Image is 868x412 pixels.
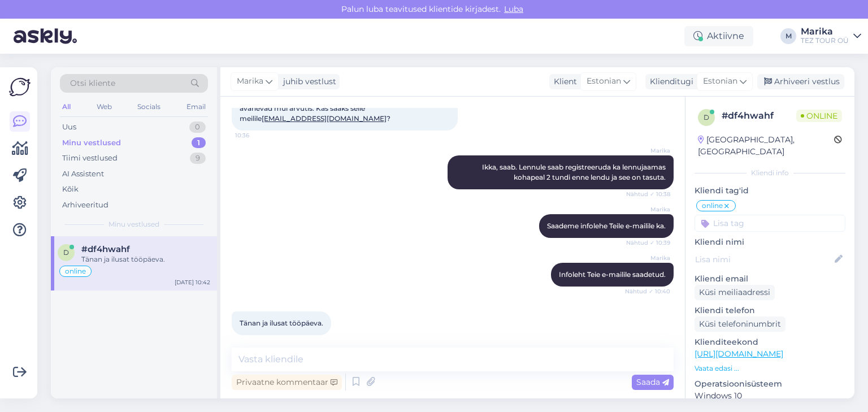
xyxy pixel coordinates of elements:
[232,375,342,390] div: Privaatne kommentaar
[695,215,845,232] input: Lisa tag
[695,390,845,402] p: Windows 10
[175,278,210,287] div: [DATE] 10:42
[695,236,845,248] p: Kliendi nimi
[240,319,323,327] span: Tänan ja ilusat tööpäeva.
[698,134,834,158] div: [GEOGRAPHIC_DATA], [GEOGRAPHIC_DATA]
[62,137,121,149] div: Minu vestlused
[625,287,670,296] span: Nähtud ✓ 10:40
[501,4,527,14] span: Luba
[135,99,163,114] div: Socials
[695,285,775,300] div: Küsi meiliaadressi
[189,122,206,133] div: 0
[801,27,849,36] div: Marika
[81,244,130,254] span: #df4hwahf
[645,76,693,88] div: Klienditugi
[62,122,76,133] div: Uus
[192,137,206,149] div: 1
[587,75,621,88] span: Estonian
[81,254,210,264] div: Tänan ja ilusat tööpäeva.
[628,146,670,155] span: Marika
[60,99,73,114] div: All
[108,219,159,229] span: Minu vestlused
[482,163,667,181] span: Ikka, saab. Lennule saab registreeruda ka lennujaamas kohapeal 2 tundi enne lendu ja see on tasuta.
[695,168,845,178] div: Kliendi info
[636,377,669,387] span: Saada
[628,254,670,262] span: Marika
[695,253,832,266] input: Lisa nimi
[237,75,263,88] span: Marika
[695,336,845,348] p: Klienditeekond
[62,168,104,180] div: AI Assistent
[65,268,86,275] span: online
[695,363,845,374] p: Vaata edasi ...
[70,77,115,89] span: Otsi kliente
[279,76,336,88] div: juhib vestlust
[94,99,114,114] div: Web
[757,74,844,89] div: Arhiveeri vestlus
[547,222,666,230] span: Saademe infolehe Teile e-mailile ka.
[695,273,845,285] p: Kliendi email
[63,248,69,257] span: d
[704,113,709,122] span: d
[801,27,861,45] a: MarikaTEZ TOUR OÜ
[684,26,753,46] div: Aktiivne
[626,238,670,247] span: Nähtud ✓ 10:39
[262,114,387,123] a: [EMAIL_ADDRESS][DOMAIN_NAME]
[190,153,206,164] div: 9
[695,305,845,316] p: Kliendi telefon
[184,99,208,114] div: Email
[626,190,670,198] span: Nähtud ✓ 10:38
[549,76,577,88] div: Klient
[695,378,845,390] p: Operatsioonisüsteem
[695,316,785,332] div: Küsi telefoninumbrit
[235,336,277,344] span: 10:42
[235,131,277,140] span: 10:36
[62,200,108,211] div: Arhiveeritud
[62,184,79,195] div: Kõik
[559,270,666,279] span: Infoleht Teie e-mailile saadetud.
[796,110,842,122] span: Online
[695,349,783,359] a: [URL][DOMAIN_NAME]
[801,36,849,45] div: TEZ TOUR OÜ
[722,109,796,123] div: # df4hwahf
[62,153,118,164] div: Tiimi vestlused
[9,76,31,98] img: Askly Logo
[695,185,845,197] p: Kliendi tag'id
[702,202,723,209] span: online
[703,75,737,88] span: Estonian
[780,28,796,44] div: M
[628,205,670,214] span: Marika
